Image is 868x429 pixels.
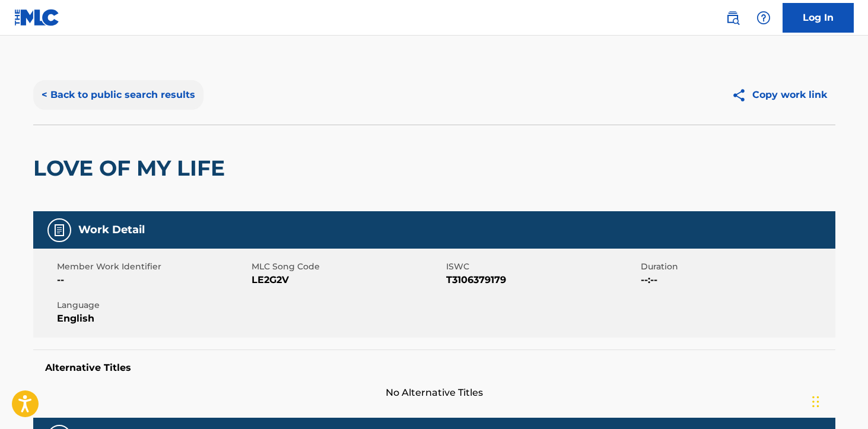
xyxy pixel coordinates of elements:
[252,273,443,287] span: LE2G2V
[641,273,832,287] span: --:--
[33,80,204,110] button: < Back to public search results
[721,6,745,30] a: Public Search
[57,260,249,273] span: Member Work Identifier
[732,88,752,103] img: Copy work link
[641,260,832,273] span: Duration
[45,362,824,374] h5: Alternative Titles
[57,299,249,312] span: Language
[812,384,819,420] div: Drag
[33,155,231,182] h2: LOVE OF MY LIFE
[783,3,854,33] a: Log In
[52,223,66,237] img: Work Detail
[57,273,249,287] span: --
[14,9,60,26] img: MLC Logo
[726,11,740,25] img: search
[252,260,443,273] span: MLC Song Code
[752,6,775,30] div: Help
[756,11,771,25] img: help
[446,273,638,287] span: T3106379179
[723,80,835,110] button: Copy work link
[57,312,249,326] span: English
[33,386,835,400] span: No Alternative Titles
[809,372,868,429] iframe: Chat Widget
[446,260,638,273] span: ISWC
[78,223,145,237] h5: Work Detail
